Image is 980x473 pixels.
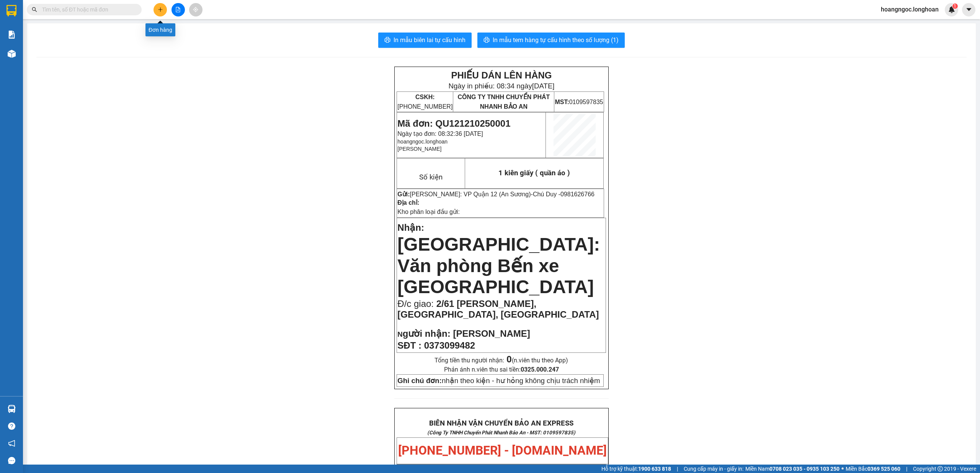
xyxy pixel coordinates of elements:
[906,465,907,473] span: |
[397,377,442,385] strong: Ghi chú đơn:
[457,94,550,110] span: CÔNG TY TNHH CHUYỂN PHÁT NHANH BẢO AN
[531,191,595,197] span: -
[506,357,568,364] span: (n.viên thu theo App)
[397,146,441,152] span: [PERSON_NAME]
[533,191,595,197] span: Chú Duy -
[952,3,958,9] sup: 1
[429,419,573,427] strong: BIÊN NHẬN VẬN CHUYỂN BẢO AN EXPRESS
[483,37,490,44] span: printer
[745,465,840,473] span: Miền Nam
[397,222,424,233] span: Nhận:
[427,430,575,435] strong: (Công Ty TNHH Chuyển Phát Nhanh Bảo An - MST: 0109597835)
[54,3,155,14] strong: PHIẾU DÁN LÊN HÀNG
[171,3,185,16] button: file-add
[7,5,16,16] img: logo-vxr
[841,467,844,470] span: ⚪️
[60,26,153,40] span: CÔNG TY TNHH CHUYỂN PHÁT NHANH BẢO AN
[532,82,555,90] span: [DATE]
[397,94,452,110] span: [PHONE_NUMBER]
[32,7,37,12] span: search
[419,173,443,181] span: Số kiện
[560,191,595,197] span: 0981626766
[8,31,16,39] img: solution-icon
[451,70,552,80] strong: PHIẾU DÁN LÊN HÀNG
[154,3,167,16] button: plus
[8,405,16,413] img: warehouse-icon
[867,466,900,472] strong: 0369 525 060
[424,340,475,351] span: 0373099482
[42,5,132,14] input: Tìm tên, số ĐT hoặc mã đơn
[384,37,390,44] span: printer
[938,466,943,471] span: copyright
[189,3,203,16] button: aim
[410,191,531,197] span: [PERSON_NAME]: VP Quận 12 (An Sương)
[415,94,435,100] strong: CSKH:
[962,3,975,16] button: caret-down
[397,199,419,206] strong: Địa chỉ:
[444,366,559,373] span: Phản ánh n.viên thu sai tiền:
[948,6,955,13] img: icon-new-feature
[601,465,671,473] span: Hỗ trợ kỹ thuật:
[378,33,472,48] button: printerIn mẫu biên lai tự cấu hình
[397,234,600,297] span: [GEOGRAPHIC_DATA]: Văn phòng Bến xe [GEOGRAPHIC_DATA]
[769,466,840,472] strong: 0708 023 035 - 0935 103 250
[398,443,607,458] span: [PHONE_NUMBER] - [DOMAIN_NAME]
[8,440,15,447] span: notification
[397,118,510,129] span: Mã đơn: QU121210250001
[3,46,116,57] span: Mã đơn: QU121210250001
[8,50,16,58] img: warehouse-icon
[521,366,559,373] strong: 0325.000.247
[397,130,483,137] span: Ngày tạo đơn: 08:32:36 [DATE]
[477,33,625,48] button: printerIn mẫu tem hàng tự cấu hình theo số lượng (1)
[954,3,956,9] span: 1
[394,35,465,45] span: In mẫu biên lai tự cấu hình
[677,465,678,473] span: |
[638,466,671,472] strong: 1900 633 818
[21,26,41,33] strong: CSKH:
[397,298,436,309] span: Đ/c giao:
[397,340,421,351] strong: SĐT :
[397,330,450,338] strong: N
[506,354,512,365] strong: 0
[3,26,58,39] span: [PHONE_NUMBER]
[8,422,15,430] span: question-circle
[875,5,945,14] span: hoangngoc.longhoan
[8,457,15,464] span: message
[498,169,570,177] span: 1 kiên giấy ( quần áo )
[493,35,619,45] span: In mẫu tem hàng tự cấu hình theo số lượng (1)
[453,328,530,339] span: [PERSON_NAME]
[175,7,181,12] span: file-add
[397,209,460,215] span: Kho phân loại đầu gửi:
[397,298,599,320] span: 2/61 [PERSON_NAME], [GEOGRAPHIC_DATA], [GEOGRAPHIC_DATA]
[448,82,554,90] span: Ngày in phiếu: 08:34 ngày
[397,191,410,197] strong: Gửi:
[684,465,743,473] span: Cung cấp máy in - giấy in:
[193,7,198,12] span: aim
[51,15,157,23] span: Ngày in phiếu: 08:33 ngày
[403,328,451,339] span: gười nhận:
[434,357,568,364] span: Tổng tiền thu người nhận:
[965,6,972,13] span: caret-down
[846,465,900,473] span: Miền Bắc
[555,99,603,105] span: 0109597835
[397,139,448,145] span: hoangngoc.longhoan
[397,377,600,385] span: nhận theo kiện - hư hỏng không chịu trách nhiệm
[555,99,569,105] strong: MST:
[158,7,163,12] span: plus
